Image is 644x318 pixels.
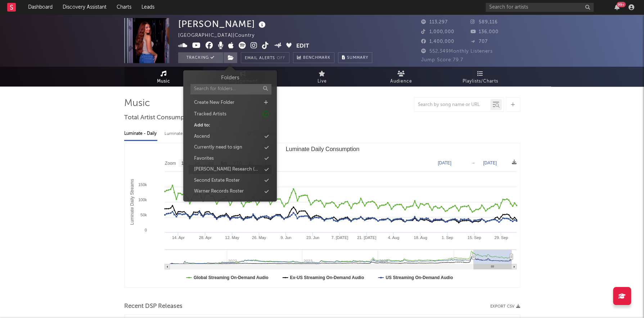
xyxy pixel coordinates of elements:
[421,58,463,62] span: Jump Score: 79.7
[194,275,269,280] text: Global Streaming On-Demand Audio
[614,4,620,10] button: 99+
[293,52,334,63] a: Benchmark
[338,52,372,63] button: Summary
[194,177,240,184] div: Second Estate Roster
[178,52,223,63] button: Tracking
[490,304,520,309] button: Export CSV
[124,114,195,122] span: Total Artist Consumption
[194,111,226,118] div: Tracked Artists
[414,102,490,108] input: Search by song name or URL
[194,188,244,195] div: Warner Records Roster
[347,56,368,60] span: Summary
[129,179,134,225] text: Luminate Daily Streams
[194,155,214,162] div: Favorites
[438,160,451,165] text: [DATE]
[221,74,239,82] h3: Folders
[296,42,309,51] button: Edit
[421,49,493,54] span: 552,349 Monthly Listeners
[303,54,330,62] span: Benchmark
[194,133,210,140] div: Ascend
[306,235,319,240] text: 23. Jun
[138,182,147,187] text: 150k
[470,39,488,44] span: 707
[172,235,184,240] text: 14. Apr
[178,18,267,30] div: [PERSON_NAME]
[494,235,508,240] text: 29. Sep
[124,67,203,87] a: Music
[199,235,211,240] text: 28. Apr
[252,235,266,240] text: 26. May
[181,161,187,166] text: 1w
[178,31,263,40] div: [GEOGRAPHIC_DATA] | Country
[290,275,364,280] text: Ex-US Streaming On-Demand Audio
[421,30,454,34] span: 1,000,000
[362,67,441,87] a: Audience
[617,2,626,7] div: 99 +
[277,56,285,60] em: Off
[470,20,498,25] span: 589,116
[165,161,176,166] text: Zoom
[357,235,376,240] text: 21. [DATE]
[194,144,242,151] div: Currently need to sign
[421,39,454,44] span: 1,400,000
[463,77,498,86] span: Playlists/Charts
[125,143,520,287] svg: Luminate Daily Consumption
[165,128,202,140] div: Luminate - Weekly
[138,198,147,202] text: 100k
[157,77,170,86] span: Music
[124,128,157,140] div: Luminate - Daily
[421,20,448,25] span: 113,297
[486,3,594,12] input: Search for artists
[471,160,475,165] text: →
[285,146,359,152] text: Luminate Daily Consumption
[441,67,520,87] a: Playlists/Charts
[470,30,499,34] span: 136,000
[414,235,427,240] text: 18. Aug
[190,84,271,94] input: Search for folders...
[140,213,147,217] text: 50k
[441,235,453,240] text: 1. Sep
[390,77,412,86] span: Audience
[283,67,362,87] a: Live
[225,235,239,240] text: 12. May
[467,235,481,240] text: 15. Sep
[194,122,210,129] div: Add to:
[318,77,327,86] span: Live
[203,67,283,87] a: Engagement
[483,160,497,165] text: [DATE]
[388,235,399,240] text: 4. Aug
[241,52,289,63] button: Email AlertsOff
[144,228,147,232] text: 0
[280,235,291,240] text: 9. Jun
[386,275,453,280] text: US Streaming On-Demand Audio
[331,235,348,240] text: 7. [DATE]
[194,166,261,173] div: [PERSON_NAME] Research (NEW FINDS)
[124,302,183,311] span: Recent DSP Releases
[194,99,234,106] div: Create New Folder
